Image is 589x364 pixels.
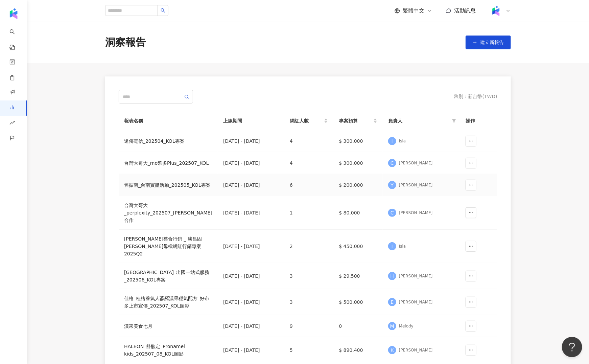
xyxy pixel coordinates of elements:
[333,263,383,289] td: $ 29,500
[403,7,424,15] span: 繁體中文
[333,130,383,152] td: $ 300,000
[284,230,334,263] td: 2
[490,4,502,17] img: Kolr%20app%20icon%20%281%29.png
[284,112,334,130] th: 網紅人數
[284,337,334,363] td: 5
[124,269,212,283] a: [GEOGRAPHIC_DATA]_出國一站式服務_202506_KOL專案
[391,209,394,217] span: C
[223,243,279,250] div: [DATE] - [DATE]
[392,137,393,145] span: I
[9,116,15,131] span: rise
[333,289,383,315] td: $ 500,000
[124,137,212,145] a: 遠傳電信_202504_KOL專案
[223,209,279,217] div: [DATE] - [DATE]
[284,289,334,315] td: 3
[562,337,582,357] iframe: Help Scout Beacon - Open
[399,210,433,216] div: [PERSON_NAME]
[124,202,212,224] a: 台灣大哥大_perplexity_202507_[PERSON_NAME]合作
[105,35,146,49] div: 洞察報告
[119,112,218,130] th: 報表名稱
[399,347,433,353] div: [PERSON_NAME]
[284,152,334,174] td: 4
[391,346,394,354] span: K
[284,196,334,230] td: 1
[451,116,457,126] span: filter
[454,7,476,14] span: 活動訊息
[284,174,334,196] td: 6
[223,181,279,189] div: [DATE] - [DATE]
[333,315,383,337] td: 0
[124,181,212,189] a: 舊振南_台南實體活動_202505_KOL專案
[391,272,394,280] span: H
[223,322,279,330] div: [DATE] - [DATE]
[290,117,323,124] span: 網紅人數
[284,263,334,289] td: 3
[333,196,383,230] td: $ 80,000
[8,8,19,19] img: logo icon
[392,243,393,250] span: I
[223,137,279,145] div: [DATE] - [DATE]
[399,299,433,305] div: [PERSON_NAME]
[333,337,383,363] td: $ 890,400
[333,112,383,130] th: 專案預算
[124,343,212,358] a: HALEON_舒酸定_Pronamel kids_202507_08_KOL圖影
[391,298,394,306] span: E
[454,93,497,100] div: 幣別 ： 新台幣 ( TWD )
[223,272,279,280] div: [DATE] - [DATE]
[399,160,433,166] div: [PERSON_NAME]
[391,181,394,189] span: Y
[223,346,279,354] div: [DATE] - [DATE]
[124,159,212,167] a: 台灣大哥大_mo幣多Plus_202507_KOL
[399,182,433,188] div: [PERSON_NAME]
[9,24,23,51] a: search
[284,130,334,152] td: 4
[399,244,406,249] div: Isla
[388,117,449,124] span: 負責人
[339,117,372,124] span: 專案預算
[391,159,394,167] span: C
[390,322,394,330] span: M
[452,119,456,123] span: filter
[284,315,334,337] td: 9
[466,36,511,49] button: 建立新報告
[124,235,212,257] a: [PERSON_NAME]整合行銷 _ 勝昌固[PERSON_NAME]母檔網紅行銷專案 2025Q2
[460,112,497,130] th: 操作
[480,40,504,45] span: 建立新報告
[399,273,433,279] div: [PERSON_NAME]
[399,323,414,329] div: Melody
[333,174,383,196] td: $ 200,000
[218,112,284,130] th: 上線期間
[124,322,212,330] a: 漢來美食七月
[333,152,383,174] td: $ 300,000
[399,138,406,144] div: Isla
[333,230,383,263] td: $ 450,000
[223,298,279,306] div: [DATE] - [DATE]
[161,8,165,13] span: search
[124,295,212,310] a: 佳格_桂格養氣人蔘羅漢果穩氣配方_好市多上市宣傳_202507_KOL圖影
[223,159,279,167] div: [DATE] - [DATE]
